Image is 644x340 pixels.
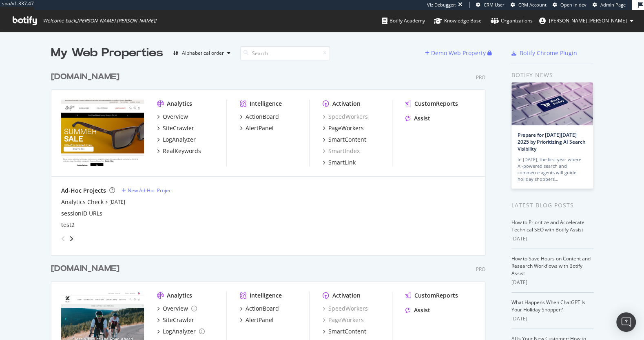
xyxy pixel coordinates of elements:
a: AlertPanel [240,124,274,132]
div: Pro [476,74,485,81]
div: ActionBoard [246,304,279,313]
div: AlertPanel [246,124,274,132]
div: SiteCrawler [163,124,194,132]
a: PageWorkers [323,316,364,324]
div: PageWorkers [328,124,364,132]
a: Overview [157,304,197,313]
a: Knowledge Base [434,10,482,32]
a: ActionBoard [240,304,279,313]
span: Welcome back, [PERSON_NAME].[PERSON_NAME] ! [43,18,156,24]
a: CRM Account [511,2,547,8]
div: Alphabetical order [182,51,224,56]
div: Analytics [167,100,192,108]
div: AlertPanel [246,316,274,324]
div: In [DATE], the first year where AI-powered search and commerce agents will guide holiday shoppers… [518,156,587,182]
img: mauijim.com [61,100,144,166]
div: [DOMAIN_NAME] [51,71,120,83]
a: SmartContent [323,327,366,336]
div: angle-right [69,235,74,243]
a: LogAnalyzer [157,327,205,336]
div: Viz Debugger: [427,2,456,8]
input: Search [240,46,330,60]
a: CustomReports [405,291,458,300]
a: Analytics Check [61,198,104,206]
button: Demo Web Property [425,47,487,60]
div: SiteCrawler [163,316,194,324]
div: SmartContent [328,136,366,144]
span: CRM Account [518,2,547,8]
div: Botify Chrome Plugin [520,49,577,57]
div: SmartContent [328,327,366,336]
button: Alphabetical order [170,47,234,60]
span: CRM User [484,2,505,8]
div: My Web Properties [51,45,163,61]
a: SmartContent [323,136,366,144]
a: Overview [157,113,188,121]
a: Assist [405,114,430,122]
div: LogAnalyzer [163,327,196,336]
div: ActionBoard [246,113,279,121]
a: How to Save Hours on Content and Research Workflows with Botify Assist [511,255,591,277]
a: Prepare for [DATE][DATE] 2025 by Prioritizing AI Search Visibility [518,131,586,152]
button: [PERSON_NAME].[PERSON_NAME] [533,14,640,27]
a: What Happens When ChatGPT Is Your Holiday Shopper? [511,299,585,313]
div: angle-left [58,232,69,245]
span: jeffrey.louella [549,17,627,24]
a: SmartIndex [323,147,360,155]
div: SmartLink [328,158,356,167]
div: Assist [414,306,430,314]
a: test2 [61,221,75,229]
a: sessionID URLs [61,209,102,218]
div: Analytics [167,291,192,300]
div: Knowledge Base [434,17,482,25]
div: Latest Blog Posts [511,201,593,210]
div: CustomReports [414,100,458,108]
a: SiteCrawler [157,316,194,324]
div: Demo Web Property [431,49,486,57]
span: Admin Page [600,2,626,8]
div: [DATE] [511,235,593,242]
a: AlertPanel [240,316,274,324]
a: SmartLink [323,158,356,167]
a: SpeedWorkers [323,113,368,121]
a: CRM User [476,2,505,8]
div: [DATE] [511,279,593,286]
div: Overview [163,304,188,313]
div: Assist [414,114,430,122]
a: [DOMAIN_NAME] [51,263,123,275]
div: New Ad-Hoc Project [128,187,173,194]
a: PageWorkers [323,124,364,132]
span: Open in dev [560,2,586,8]
div: [DATE] [511,315,593,322]
a: Botify Chrome Plugin [511,49,577,57]
div: Activation [332,100,361,108]
a: SpeedWorkers [323,304,368,313]
div: Ad-Hoc Projects [61,187,106,195]
a: [DATE] [109,198,125,205]
div: Intelligence [250,291,282,300]
div: Pro [476,266,485,273]
a: New Ad-Hoc Project [122,187,173,194]
a: How to Prioritize and Accelerate Technical SEO with Botify Assist [511,219,584,233]
div: CustomReports [414,291,458,300]
a: [DOMAIN_NAME] [51,71,123,83]
div: RealKeywords [163,147,201,155]
a: Demo Web Property [425,49,487,56]
div: Intelligence [250,100,282,108]
a: Open in dev [553,2,586,8]
a: LogAnalyzer [157,136,196,144]
div: Organizations [491,17,533,25]
a: CustomReports [405,100,458,108]
div: Botify Academy [382,17,425,25]
a: ActionBoard [240,113,279,121]
div: Activation [332,291,361,300]
div: Overview [163,113,188,121]
img: Prepare for Black Friday 2025 by Prioritizing AI Search Visibility [511,82,593,125]
div: Botify news [511,71,593,80]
